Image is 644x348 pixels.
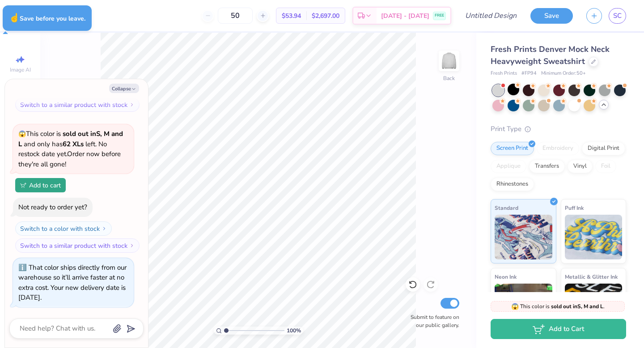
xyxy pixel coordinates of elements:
[495,215,552,259] img: Standard
[109,84,139,93] button: Collapse
[565,272,618,281] span: Metallic & Glitter Ink
[511,302,605,310] span: This color is .
[435,13,444,19] span: FREE
[491,319,626,339] button: Add to Cart
[511,302,519,311] span: 😱
[18,129,123,149] strong: sold out in S, M and L
[491,124,626,134] div: Print Type
[595,160,616,173] div: Foil
[613,11,622,21] span: SC
[129,102,135,107] img: Switch to a similar product with stock
[287,327,301,335] span: 100 %
[381,11,429,21] span: [DATE] - [DATE]
[406,313,459,329] label: Submit to feature on our public gallery.
[18,203,87,212] div: Not ready to order yet?
[20,182,26,188] img: Add to cart
[440,52,458,70] img: Back
[218,8,253,24] input: – –
[18,129,123,169] span: This color is and only has left . No restock date yet. Order now before they're all gone!
[102,226,107,231] img: Switch to a color with stock
[491,70,517,77] span: Fresh Prints
[565,215,623,259] img: Puff Ink
[529,160,565,173] div: Transfers
[541,70,586,77] span: Minimum Order: 50 +
[129,243,135,248] img: Switch to a similar product with stock
[491,178,534,191] div: Rhinestones
[565,284,623,328] img: Metallic & Glitter Ink
[521,70,537,77] span: # FP94
[495,284,552,328] img: Neon Ink
[609,8,626,24] a: SC
[530,8,573,24] button: Save
[565,203,584,212] span: Puff Ink
[491,44,610,67] span: Fresh Prints Denver Mock Neck Heavyweight Sweatshirt
[537,142,579,155] div: Embroidery
[491,160,526,173] div: Applique
[15,178,66,192] button: Add to cart
[282,11,301,21] span: $53.94
[15,238,140,253] button: Switch to a similar product with stock
[63,140,84,149] strong: 62 XLs
[495,272,517,281] span: Neon Ink
[582,142,625,155] div: Digital Print
[551,303,603,310] strong: sold out in S, M and L
[443,74,455,82] div: Back
[312,11,339,21] span: $2,697.00
[491,142,534,155] div: Screen Print
[15,221,112,236] button: Switch to a color with stock
[18,130,26,138] span: 😱
[495,203,518,212] span: Standard
[15,98,140,112] button: Switch to a similar product with stock
[10,66,31,73] span: Image AI
[458,7,524,25] input: Untitled Design
[568,160,593,173] div: Vinyl
[18,263,127,302] div: That color ships directly from our warehouse so it’ll arrive faster at no extra cost. Your new de...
